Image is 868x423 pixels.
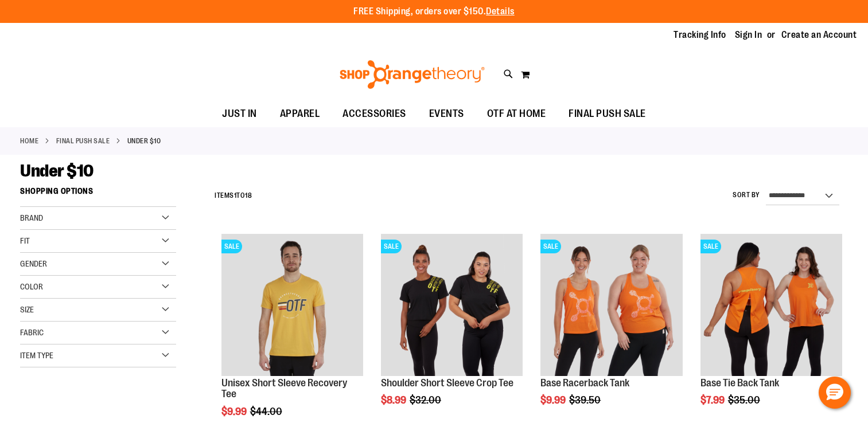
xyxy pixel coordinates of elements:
[20,181,176,207] strong: Shopping Options
[540,240,561,253] span: SALE
[540,377,629,389] a: Base Racerback Tank
[127,136,161,146] strong: Under $10
[221,377,347,400] a: Unisex Short Sleeve Recovery Tee
[250,406,284,417] span: $44.00
[20,351,53,360] span: Item Type
[700,377,779,389] a: Base Tie Back Tank
[487,101,546,127] span: OTF AT HOME
[20,136,38,146] a: Home
[221,406,248,417] span: $9.99
[20,305,34,314] span: Size
[20,282,43,291] span: Color
[20,161,94,181] span: Under $10
[234,191,237,199] span: 1
[540,234,682,375] img: Product image for Base Racerback Tank
[221,234,363,375] img: Product image for Unisex Short Sleeve Recovery Tee
[540,234,682,377] a: Product image for Base Racerback TankSALE
[353,5,515,18] p: FREE Shipping, orders over $150.
[700,240,721,253] span: SALE
[381,240,402,253] span: SALE
[819,377,851,409] button: Hello, have a question? Let’s chat.
[781,29,857,41] a: Create an Account
[280,101,320,127] span: APPAREL
[700,234,842,377] a: Product image for Base Tie Back TankSALE
[268,101,332,127] a: APPAREL
[338,60,486,89] img: Shop Orangetheory
[381,234,523,375] img: Product image for Shoulder Short Sleeve Crop Tee
[20,236,30,245] span: Fit
[486,6,515,17] a: Details
[381,394,408,406] span: $8.99
[20,259,47,268] span: Gender
[331,101,418,127] a: ACCESSORIES
[700,394,726,406] span: $7.99
[215,187,252,205] h2: Items to
[20,328,44,337] span: Fabric
[418,101,476,127] a: EVENTS
[569,394,602,406] span: $39.50
[221,234,363,377] a: Product image for Unisex Short Sleeve Recovery TeeSALE
[221,240,242,253] span: SALE
[569,101,646,127] span: FINAL PUSH SALE
[674,29,726,41] a: Tracking Info
[700,234,842,375] img: Product image for Base Tie Back Tank
[476,101,558,127] a: OTF AT HOME
[342,101,406,127] span: ACCESSORIES
[733,190,760,200] label: Sort By
[429,101,464,127] span: EVENTS
[410,394,443,406] span: $32.00
[20,213,43,222] span: Brand
[557,101,657,127] a: FINAL PUSH SALE
[540,394,567,406] span: $9.99
[56,136,110,146] a: FINAL PUSH SALE
[211,101,268,127] a: JUST IN
[381,234,523,377] a: Product image for Shoulder Short Sleeve Crop TeeSALE
[222,101,257,127] span: JUST IN
[728,394,762,406] span: $35.00
[735,29,762,41] a: Sign In
[381,377,513,389] a: Shoulder Short Sleeve Crop Tee
[245,191,252,199] span: 18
